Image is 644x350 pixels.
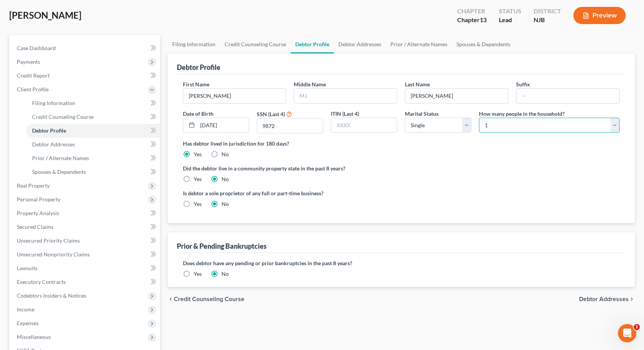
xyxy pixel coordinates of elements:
input: XXXX [331,118,397,133]
label: No [222,151,229,158]
div: Lead [499,16,521,24]
span: Credit Counseling Course [32,113,94,120]
input: -- [516,89,619,103]
span: Debtor Profile [32,127,66,134]
span: Spouses & Dependents [32,169,86,175]
div: NJB [534,16,561,24]
span: Credit Counseling Course [174,296,244,302]
input: XXXX [257,118,323,133]
span: Property Analysis [17,210,59,216]
span: Real Property [17,182,50,189]
span: Debtor Addresses [32,141,75,147]
label: Does debtor have any pending or prior bankruptcies in the past 8 years? [183,259,620,267]
span: [PERSON_NAME] [9,10,81,21]
label: Marital Status [405,110,439,118]
a: Executory Contracts [11,275,160,289]
label: SSN (Last 4) [257,110,285,118]
label: How many people in the household? [479,110,565,118]
label: Yes [194,270,202,278]
span: Client Profile [17,86,49,92]
a: Unsecured Nonpriority Claims [11,248,160,261]
span: 13 [480,16,487,23]
a: Property Analysis [11,206,160,220]
a: Credit Counseling Course [220,35,291,53]
span: Case Dashboard [17,45,56,51]
label: Suffix [516,80,530,88]
span: Miscellaneous [17,334,51,340]
a: Spouses & Dependents [452,35,515,53]
button: chevron_left Credit Counseling Course [168,296,244,302]
span: 1 [634,324,640,330]
iframe: Intercom live chat [618,324,636,342]
label: Yes [194,151,202,158]
span: Credit Report [17,72,50,79]
label: No [222,270,229,278]
label: Yes [194,175,202,183]
span: Codebtors Insiders & Notices [17,292,86,299]
input: MM/DD/YYYY [197,118,249,133]
div: Status [499,7,521,16]
span: Income [17,306,34,313]
div: Chapter [457,16,487,24]
label: Last Name [405,80,430,88]
span: Prior / Alternate Names [32,155,89,161]
i: chevron_right [629,296,635,302]
a: Secured Claims [11,220,160,234]
span: Debtor Addresses [579,296,629,302]
div: Debtor Profile [177,63,220,72]
label: No [222,200,229,208]
a: Debtor Profile [26,124,160,138]
span: Expenses [17,320,39,326]
a: Prior / Alternate Names [386,35,452,53]
a: Unsecured Priority Claims [11,234,160,248]
div: District [534,7,561,16]
span: Payments [17,58,40,65]
label: Did the debtor live in a community property state in the past 8 years? [183,164,620,172]
input: -- [183,89,286,103]
label: Has debtor lived in jurisdiction for 180 days? [183,139,620,147]
span: Secured Claims [17,224,53,230]
a: Debtor Addresses [26,138,160,151]
a: Lawsuits [11,261,160,275]
a: Debtor Addresses [334,35,386,53]
a: Credit Counseling Course [26,110,160,124]
span: Personal Property [17,196,60,203]
input: M.I [294,89,397,103]
a: Debtor Profile [291,35,334,53]
button: Debtor Addresses chevron_right [579,296,635,302]
label: Is debtor a sole proprietor of any full or part-time business? [183,189,398,197]
a: Filing Information [168,35,220,53]
label: Middle Name [294,80,326,88]
span: Lawsuits [17,265,37,271]
label: No [222,175,229,183]
a: Spouses & Dependents [26,165,160,179]
span: Filing Information [32,100,75,106]
a: Case Dashboard [11,41,160,55]
button: Preview [573,7,626,24]
a: Credit Report [11,69,160,83]
label: First Name [183,80,209,88]
div: Chapter [457,7,487,16]
a: Filing Information [26,96,160,110]
span: Unsecured Priority Claims [17,237,80,244]
i: chevron_left [168,296,174,302]
input: -- [405,89,508,103]
label: ITIN (Last 4) [331,110,359,118]
div: Prior & Pending Bankruptcies [177,241,267,251]
a: Prior / Alternate Names [26,151,160,165]
span: Executory Contracts [17,279,66,285]
span: Unsecured Nonpriority Claims [17,251,90,258]
label: Yes [194,200,202,208]
label: Date of Birth [183,110,214,118]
